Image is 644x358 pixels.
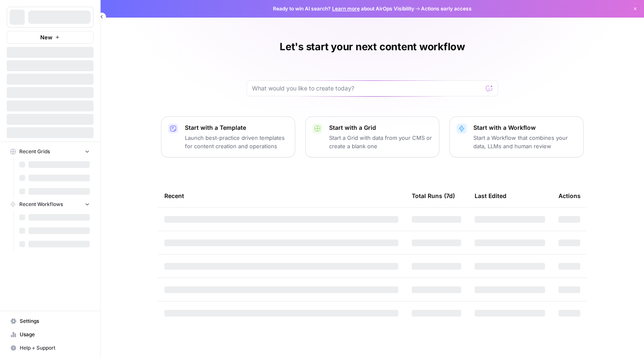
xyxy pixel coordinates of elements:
[185,134,288,150] p: Launch best-practice driven templates for content creation and operations
[7,145,93,158] button: Recent Grids
[305,116,439,157] button: Start with a GridStart a Grid with data from your CMS or create a blank one
[7,31,93,44] button: New
[20,331,90,338] span: Usage
[449,116,584,157] button: Start with a WorkflowStart a Workflow that combines your data, LLMs and human review
[473,134,576,150] p: Start a Workflow that combines your data, LLMs and human review
[473,124,576,132] p: Start with a Workflow
[7,198,93,211] button: Recent Workflows
[7,314,93,328] a: Settings
[19,148,50,155] span: Recent Grids
[20,344,90,352] span: Help + Support
[40,33,52,41] span: New
[164,184,398,207] div: Recent
[475,184,506,207] div: Last Edited
[252,84,483,93] input: What would you like to create today?
[20,317,90,325] span: Settings
[421,5,472,13] span: Actions early access
[558,184,581,207] div: Actions
[19,201,63,208] span: Recent Workflows
[273,5,414,13] span: Ready to win AI search? about AirOps Visibility
[161,116,295,157] button: Start with a TemplateLaunch best-practice driven templates for content creation and operations
[280,40,465,54] h1: Let's start your next content workflow
[7,341,93,355] button: Help + Support
[329,134,432,150] p: Start a Grid with data from your CMS or create a blank one
[7,328,93,341] a: Usage
[412,184,455,207] div: Total Runs (7d)
[185,124,288,132] p: Start with a Template
[329,124,432,132] p: Start with a Grid
[332,5,360,12] a: Learn more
